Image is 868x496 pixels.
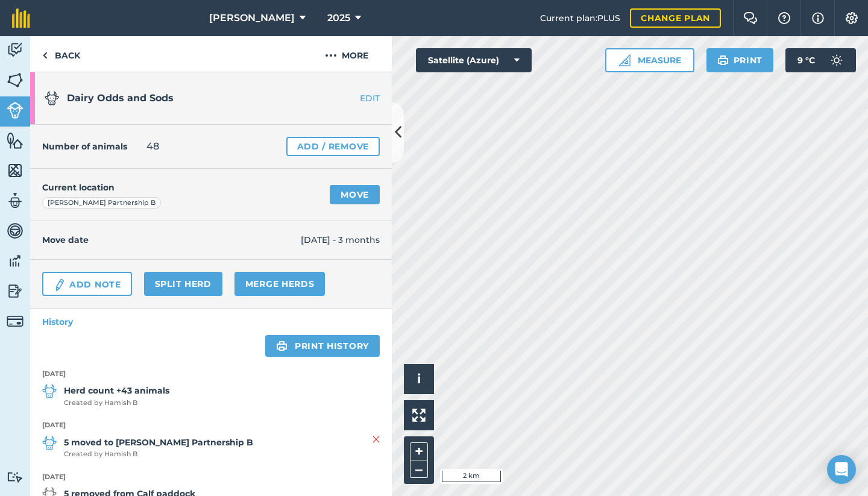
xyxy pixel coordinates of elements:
[64,384,169,397] strong: Herd count +43 animals
[42,472,380,483] strong: [DATE]
[404,364,434,394] button: i
[42,436,57,450] img: svg+xml;base64,PD94bWwgdmVyc2lvbj0iMS4wIiBlbmNvZGluZz0idXRmLTgiPz4KPCEtLSBHZW5lcmF0b3I6IEFkb2JlIE...
[7,131,24,149] img: svg+xml;base64,PHN2ZyB4bWxucz0iaHR0cDovL3d3dy53My5vcmcvMjAwMC9zdmciIHdpZHRoPSI1NiIgaGVpZ2h0PSI2MC...
[412,409,426,422] img: Four arrows, one pointing top left, one top right, one bottom right and the last bottom left
[777,12,791,24] img: A question mark icon
[316,92,392,104] a: EDIT
[42,197,161,209] div: [PERSON_NAME] Partnership B
[30,309,392,335] a: History
[265,335,380,357] a: Print history
[64,398,169,409] span: Created by Hamish B
[618,54,631,66] img: Ruler icon
[42,181,115,194] h4: Current location
[785,48,856,72] button: 9 °C
[209,11,295,25] span: [PERSON_NAME]
[327,11,350,25] span: 2025
[7,102,24,119] img: svg+xml;base64,PD94bWwgdmVyc2lvbj0iMS4wIiBlbmNvZGluZz0idXRmLTgiPz4KPCEtLSBHZW5lcmF0b3I6IEFkb2JlIE...
[276,339,288,353] img: svg+xml;base64,PHN2ZyB4bWxucz0iaHR0cDovL3d3dy53My5vcmcvMjAwMC9zdmciIHdpZHRoPSIxOSIgaGVpZ2h0PSIyNC...
[743,12,758,24] img: Two speech bubbles overlapping with the left bubble in the forefront
[373,432,380,447] img: svg+xml;base64,PHN2ZyB4bWxucz0iaHR0cDovL3d3dy53My5vcmcvMjAwMC9zdmciIHdpZHRoPSIyMiIgaGVpZ2h0PSIzMC...
[42,369,380,380] strong: [DATE]
[7,471,24,483] img: svg+xml;base64,PD94bWwgdmVyc2lvbj0iMS4wIiBlbmNvZGluZz0idXRmLTgiPz4KPCEtLSBHZW5lcmF0b3I6IEFkb2JlIE...
[844,12,859,24] img: A cog icon
[30,36,92,72] a: Back
[42,233,301,246] h4: Move date
[7,222,24,240] img: svg+xml;base64,PD94bWwgdmVyc2lvbj0iMS4wIiBlbmNvZGluZz0idXRmLTgiPz4KPCEtLSBHZW5lcmF0b3I6IEFkb2JlIE...
[234,272,325,296] a: Merge Herds
[144,272,222,296] a: Split herd
[7,192,24,210] img: svg+xml;base64,PD94bWwgdmVyc2lvbj0iMS4wIiBlbmNvZGluZz0idXRmLTgiPz4KPCEtLSBHZW5lcmF0b3I6IEFkb2JlIE...
[42,48,48,63] img: svg+xml;base64,PHN2ZyB4bWxucz0iaHR0cDovL3d3dy53My5vcmcvMjAwMC9zdmciIHdpZHRoPSI5IiBoZWlnaHQ9IjI0Ii...
[706,48,774,72] button: Print
[286,137,380,156] a: Add / Remove
[825,48,849,72] img: svg+xml;base64,PD94bWwgdmVyc2lvbj0iMS4wIiBlbmNvZGluZz0idXRmLTgiPz4KPCEtLSBHZW5lcmF0b3I6IEFkb2JlIE...
[67,92,174,104] span: Dairy Odds and Sods
[42,420,380,431] strong: [DATE]
[605,48,694,72] button: Measure
[827,455,856,484] div: Open Intercom Messenger
[812,11,824,25] img: svg+xml;base64,PHN2ZyB4bWxucz0iaHR0cDovL3d3dy53My5vcmcvMjAwMC9zdmciIHdpZHRoPSIxNyIgaGVpZ2h0PSIxNy...
[7,41,24,59] img: svg+xml;base64,PD94bWwgdmVyc2lvbj0iMS4wIiBlbmNvZGluZz0idXRmLTgiPz4KPCEtLSBHZW5lcmF0b3I6IEFkb2JlIE...
[64,436,253,449] strong: 5 moved to [PERSON_NAME] Partnership B
[416,48,532,72] button: Satellite (Azure)
[64,449,253,460] span: Created by Hamish B
[797,48,815,72] span: 9 ° C
[717,53,729,67] img: svg+xml;base64,PHN2ZyB4bWxucz0iaHR0cDovL3d3dy53My5vcmcvMjAwMC9zdmciIHdpZHRoPSIxOSIgaGVpZ2h0PSIyNC...
[417,371,421,386] span: i
[410,442,428,460] button: +
[12,8,30,28] img: fieldmargin Logo
[325,48,337,63] img: svg+xml;base64,PHN2ZyB4bWxucz0iaHR0cDovL3d3dy53My5vcmcvMjAwMC9zdmciIHdpZHRoPSIyMCIgaGVpZ2h0PSIyNC...
[410,460,428,478] button: –
[7,252,24,270] img: svg+xml;base64,PD94bWwgdmVyc2lvbj0iMS4wIiBlbmNvZGluZz0idXRmLTgiPz4KPCEtLSBHZW5lcmF0b3I6IEFkb2JlIE...
[630,8,721,28] a: Change plan
[146,139,159,154] span: 48
[42,140,127,153] h4: Number of animals
[7,162,24,180] img: svg+xml;base64,PHN2ZyB4bWxucz0iaHR0cDovL3d3dy53My5vcmcvMjAwMC9zdmciIHdpZHRoPSI1NiIgaGVpZ2h0PSI2MC...
[42,384,57,398] img: svg+xml;base64,PD94bWwgdmVyc2lvbj0iMS4wIiBlbmNvZGluZz0idXRmLTgiPz4KPCEtLSBHZW5lcmF0b3I6IEFkb2JlIE...
[7,282,24,300] img: svg+xml;base64,PD94bWwgdmVyc2lvbj0iMS4wIiBlbmNvZGluZz0idXRmLTgiPz4KPCEtLSBHZW5lcmF0b3I6IEFkb2JlIE...
[301,36,392,72] button: More
[7,71,24,89] img: svg+xml;base64,PHN2ZyB4bWxucz0iaHR0cDovL3d3dy53My5vcmcvMjAwMC9zdmciIHdpZHRoPSI1NiIgaGVpZ2h0PSI2MC...
[540,11,620,25] span: Current plan : PLUS
[330,185,380,204] a: Move
[45,91,59,105] img: svg+xml;base64,PD94bWwgdmVyc2lvbj0iMS4wIiBlbmNvZGluZz0idXRmLTgiPz4KPCEtLSBHZW5lcmF0b3I6IEFkb2JlIE...
[301,233,380,246] span: [DATE] - 3 months
[53,278,66,292] img: svg+xml;base64,PD94bWwgdmVyc2lvbj0iMS4wIiBlbmNvZGluZz0idXRmLTgiPz4KPCEtLSBHZW5lcmF0b3I6IEFkb2JlIE...
[7,313,24,330] img: svg+xml;base64,PD94bWwgdmVyc2lvbj0iMS4wIiBlbmNvZGluZz0idXRmLTgiPz4KPCEtLSBHZW5lcmF0b3I6IEFkb2JlIE...
[42,272,132,296] a: Add Note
